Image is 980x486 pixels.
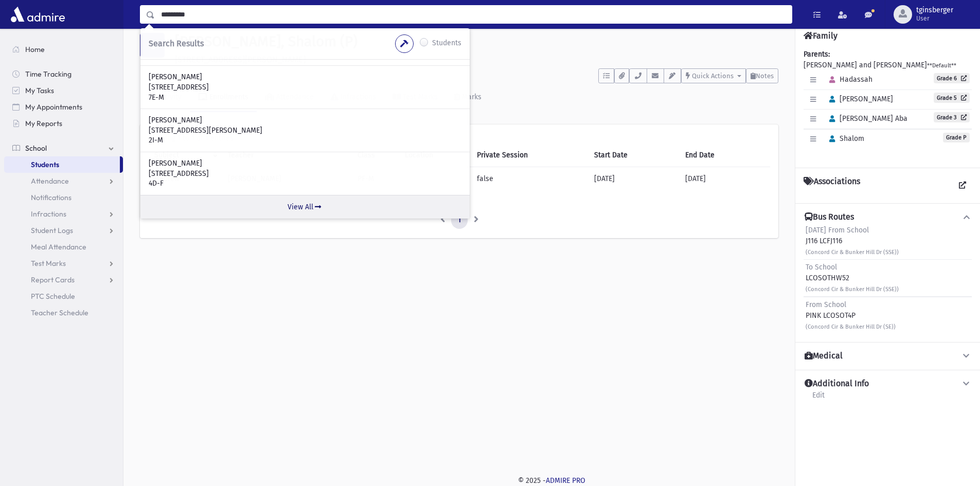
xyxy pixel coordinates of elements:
h4: Family [804,31,838,41]
a: [PERSON_NAME] [STREET_ADDRESS] 4D-F [149,158,461,189]
a: 1 [451,211,468,229]
span: Student Logs [31,226,73,235]
span: [PERSON_NAME] [825,95,893,103]
a: Edit [812,389,825,408]
h4: Medical [805,351,843,362]
button: Medical [804,351,972,362]
span: Meal Attendance [31,242,86,251]
span: Home [25,45,45,54]
span: Shalom [825,134,864,143]
a: Student Logs [4,222,123,239]
th: Private Session [471,143,589,167]
span: Test Marks [31,259,66,268]
a: Meal Attendance [4,239,123,255]
small: (Concord Cir & Bunker Hill Dr (SSE)) [806,249,899,256]
span: Grade P [943,133,970,142]
span: Infractions [31,209,66,219]
h4: Additional Info [805,379,869,389]
span: tginsberger [916,6,953,14]
span: Search Results [149,39,204,48]
span: Quick Actions [692,72,734,80]
span: Teacher Schedule [31,308,88,317]
a: Students [4,156,120,173]
span: [DATE] From School [806,226,869,235]
a: Grade 6 [934,73,970,83]
th: Start Date [588,143,679,167]
a: My Reports [4,115,123,132]
div: PINK LCOSOT4P [806,299,896,332]
span: PTC Schedule [31,292,75,301]
a: Activity [140,83,190,112]
a: Time Tracking [4,66,123,82]
label: Students [432,38,461,50]
div: Marks [460,93,482,101]
h6: [STREET_ADDRESS][PERSON_NAME] [175,55,778,64]
span: To School [806,263,837,272]
span: Notifications [31,193,72,202]
span: My Tasks [25,86,54,95]
img: AdmirePro [8,4,67,25]
a: Teacher Schedule [4,304,123,321]
span: User [916,14,953,23]
p: 4D-F [149,178,461,189]
th: End Date [679,143,770,167]
div: © 2025 - [140,475,964,486]
div: LCOSOTHW52 [806,262,899,294]
small: (Concord Cir & Bunker Hill Dr (SE)) [806,323,896,330]
p: [STREET_ADDRESS] [149,82,461,93]
h4: Associations [804,176,860,195]
small: (Concord Cir & Bunker Hill Dr (SSE)) [806,286,899,293]
p: 7E-M [149,93,461,103]
div: J116 LCFJ116 [806,225,899,257]
span: Time Tracking [25,69,72,79]
a: My Tasks [4,82,123,99]
a: Report Cards [4,272,123,288]
a: My Appointments [4,99,123,115]
a: School [4,140,123,156]
span: Notes [756,72,774,80]
a: [PERSON_NAME] [STREET_ADDRESS][PERSON_NAME] 2I-M [149,115,461,146]
a: Test Marks [4,255,123,272]
a: View All [140,195,470,219]
span: [PERSON_NAME] Aba [825,114,907,123]
span: Attendance [31,176,69,186]
span: Students [31,160,59,169]
a: ADMIRE PRO [546,476,585,485]
a: Notifications [4,189,123,206]
td: [DATE] [588,167,679,190]
h1: [PERSON_NAME], Shalom (P) [175,33,778,50]
button: Additional Info [804,379,972,389]
button: Quick Actions [681,68,746,83]
div: G [140,33,165,58]
span: From School [806,300,846,309]
a: Home [4,41,123,58]
p: [PERSON_NAME] [149,72,461,82]
h4: Bus Routes [805,212,854,223]
td: [DATE] [679,167,770,190]
input: Search [155,5,792,24]
span: My Appointments [25,102,82,112]
span: School [25,143,47,153]
a: [PERSON_NAME] [STREET_ADDRESS] 7E-M [149,72,461,102]
a: View all Associations [953,176,972,195]
td: false [471,167,589,190]
a: Grade 5 [934,93,970,103]
p: [PERSON_NAME] [149,115,461,125]
p: 2I-M [149,135,461,146]
a: Grade 3 [934,112,970,122]
p: [PERSON_NAME] [149,158,461,169]
p: [STREET_ADDRESS][PERSON_NAME] [149,125,461,136]
a: Attendance [4,173,123,189]
a: PTC Schedule [4,288,123,304]
button: Bus Routes [804,212,972,223]
div: [PERSON_NAME] and [PERSON_NAME] [804,49,972,159]
b: Parents: [804,50,830,59]
a: Infractions [4,206,123,222]
span: My Reports [25,119,62,128]
span: Report Cards [31,275,75,284]
button: Notes [746,68,778,83]
span: Hadassah [825,75,872,84]
p: [STREET_ADDRESS] [149,169,461,179]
